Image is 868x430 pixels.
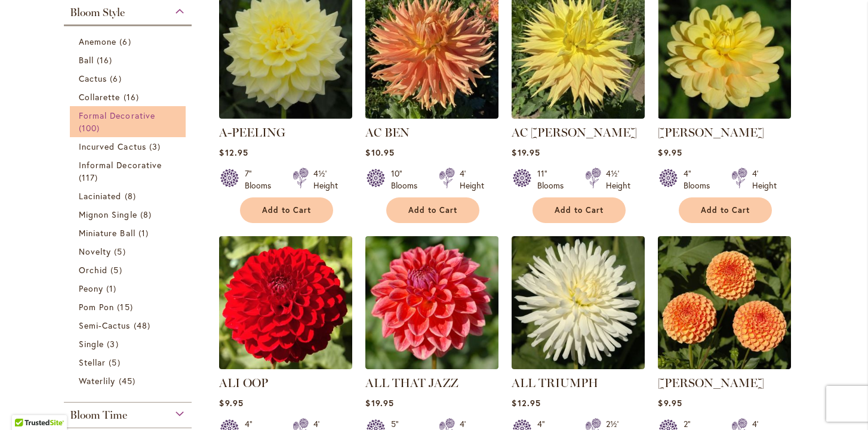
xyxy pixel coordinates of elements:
span: 5 [110,264,125,276]
span: $12.95 [512,397,540,409]
a: A-PEELING [219,125,285,140]
a: Peony 1 [79,282,180,295]
button: Add to Cart [240,197,333,223]
span: Collarette [79,91,121,103]
a: Miniature Ball 1 [79,227,180,239]
a: AC BEN [365,125,410,140]
span: Mignon Single [79,209,137,220]
a: Laciniated 8 [79,190,180,202]
span: Informal Decorative [79,159,162,171]
button: Add to Cart [533,197,626,223]
img: AMBER QUEEN [658,236,791,369]
a: Semi-Cactus 48 [79,319,180,332]
a: Mignon Single 8 [79,208,180,221]
span: Pom Pon [79,301,114,313]
a: Incurved Cactus 3 [79,140,180,153]
span: $10.95 [365,147,394,158]
img: ALI OOP [219,236,352,369]
a: Single 3 [79,338,180,350]
a: Stellar 5 [79,356,180,369]
a: AC [PERSON_NAME] [512,125,637,140]
span: 6 [119,35,134,48]
span: 5 [109,356,123,369]
a: A-Peeling [219,110,352,121]
span: Single [79,338,104,349]
span: 3 [149,140,164,153]
div: 7" Blooms [245,168,278,191]
span: Orchid [79,264,107,276]
span: Cactus [79,73,107,84]
span: 8 [140,208,155,221]
a: AHOY MATEY [658,110,791,121]
span: $12.95 [219,147,248,158]
span: Formal Decorative [79,110,155,121]
a: Cactus 6 [79,72,180,85]
div: 11" Blooms [537,168,571,191]
a: AC BEN [365,110,498,121]
iframe: Launch Accessibility Center [9,388,42,421]
span: Add to Cart [701,205,750,215]
a: Collarette 16 [79,91,180,103]
span: Peony [79,283,103,294]
span: 45 [119,375,138,387]
button: Add to Cart [386,197,479,223]
a: Informal Decorative 117 [79,159,180,184]
span: Novelty [79,246,111,257]
span: Stellar [79,357,106,368]
span: Laciniated [79,190,122,202]
a: ALL THAT JAZZ [365,360,498,372]
a: [PERSON_NAME] [658,125,764,140]
span: Incurved Cactus [79,141,146,152]
a: Novelty 5 [79,245,180,258]
span: 1 [106,282,119,295]
a: Formal Decorative 100 [79,109,180,134]
div: 4½' Height [313,168,338,191]
span: Ball [79,54,94,66]
a: ALI OOP [219,360,352,372]
a: AC Jeri [512,110,645,121]
span: 100 [79,122,103,134]
span: Waterlily [79,375,115,386]
a: Ball 16 [79,54,180,66]
a: [PERSON_NAME] [658,376,764,390]
a: Pom Pon 15 [79,301,180,313]
div: 4" Blooms [684,168,717,191]
span: 16 [97,54,115,66]
div: 10" Blooms [391,168,424,191]
span: $19.95 [365,397,393,409]
button: Add to Cart [679,197,772,223]
span: Bloom Style [70,6,125,19]
a: AMBER QUEEN [658,360,791,372]
span: 16 [124,91,142,103]
div: 4' Height [460,168,484,191]
div: 4' Height [752,168,777,191]
span: $9.95 [658,147,682,158]
span: 1 [138,227,152,239]
a: ALL TRIUMPH [512,360,645,372]
span: $9.95 [219,397,243,409]
span: Anemone [79,36,116,47]
a: Orchid 5 [79,264,180,276]
span: 6 [110,72,124,85]
span: Semi-Cactus [79,320,131,331]
span: $9.95 [658,397,682,409]
a: Waterlily 45 [79,375,180,387]
span: 3 [107,338,121,350]
span: 8 [125,190,139,202]
span: 5 [114,245,128,258]
span: $19.95 [512,147,540,158]
span: Add to Cart [408,205,457,215]
span: Add to Cart [555,205,604,215]
a: Anemone 6 [79,35,180,48]
span: 48 [134,319,153,332]
span: Bloom Time [70,409,127,422]
a: ALI OOP [219,376,268,390]
img: ALL TRIUMPH [512,236,645,369]
span: Miniature Ball [79,227,136,239]
span: 15 [117,301,136,313]
a: ALL TRIUMPH [512,376,598,390]
span: Add to Cart [262,205,311,215]
img: ALL THAT JAZZ [365,236,498,369]
div: 4½' Height [606,168,630,191]
span: 117 [79,171,101,184]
